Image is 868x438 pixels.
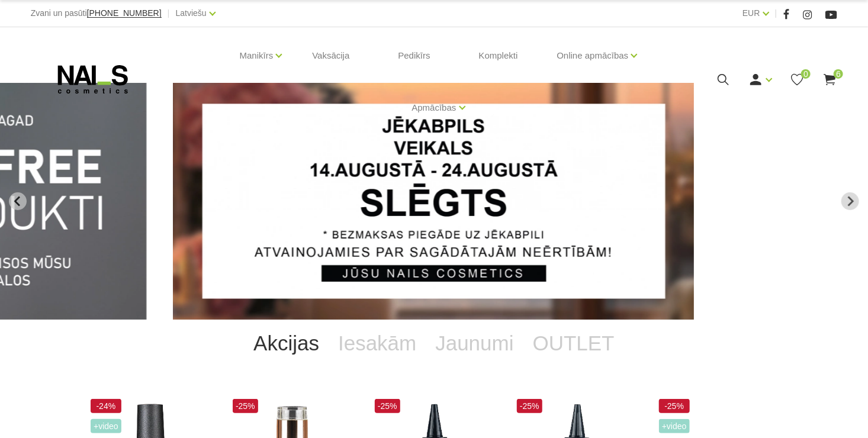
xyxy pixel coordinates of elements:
span: -24% [91,399,121,413]
a: [PHONE_NUMBER] [87,9,162,18]
span: -25% [375,399,400,413]
span: | [168,6,170,21]
span: | [775,6,777,21]
a: Jaunumi [426,320,523,367]
span: 0 [801,69,811,79]
a: Pedikīrs [388,27,439,84]
span: -25% [233,399,258,413]
span: -25% [659,399,690,413]
a: 6 [822,72,837,87]
a: Online apmācības [557,32,628,79]
a: EUR [742,6,760,20]
span: -25% [517,399,542,413]
a: Iesakām [329,320,426,367]
button: Next slide [841,192,859,210]
li: 2 of 12 [173,83,695,320]
span: +Video [659,419,690,433]
a: Manikīrs [240,32,274,79]
span: [PHONE_NUMBER] [87,8,162,18]
a: Akcijas [244,320,329,367]
span: +Video [91,419,121,433]
span: 6 [834,69,843,79]
a: Apmācības [412,84,456,131]
button: Go to last slide [9,192,27,210]
a: Komplekti [470,27,528,84]
a: Vaksācija [303,27,359,84]
a: OUTLET [523,320,624,367]
div: Zvani un pasūti [31,6,162,21]
a: Latviešu [176,6,207,20]
a: 0 [790,72,805,87]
